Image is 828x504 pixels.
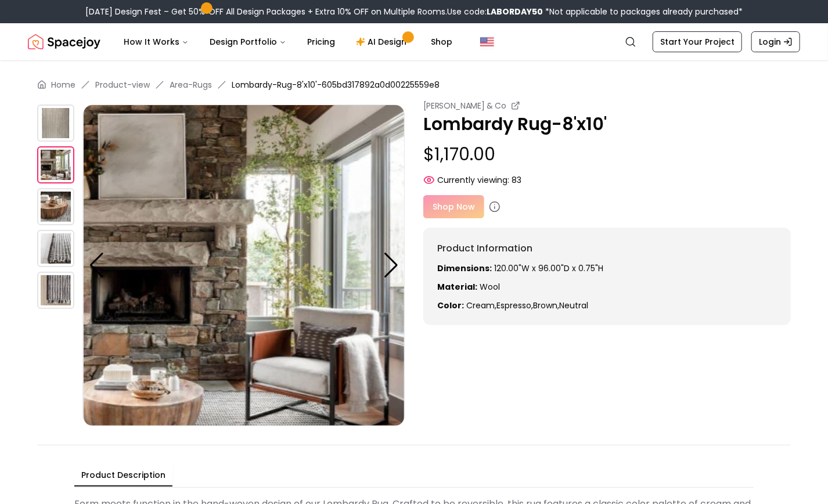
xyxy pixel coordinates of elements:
h6: Product Information [437,242,777,255]
strong: Dimensions: [437,262,492,274]
span: wool [480,281,500,293]
a: Shop [422,30,462,53]
span: cream , [466,300,496,311]
nav: Main [114,30,462,53]
p: Lombardy Rug-8'x10' [423,114,791,135]
img: https://storage.googleapis.com/spacejoy-main/assets/605bd317892a0d00225559e8/product_3_b728o2ne73lh [37,230,74,267]
button: How It Works [114,30,198,53]
div: [DATE] Design Fest – Get 50% OFF All Design Packages + Extra 10% OFF on Multiple Rooms. [85,6,743,17]
p: 120.00"W x 96.00"D x 0.75"H [437,262,777,274]
img: https://storage.googleapis.com/spacejoy-main/assets/605bd317892a0d00225559e8/product_2_kmipo90njbe [37,188,74,225]
span: 83 [512,174,521,186]
span: Use code: [447,6,543,17]
strong: Color: [437,300,464,311]
img: https://storage.googleapis.com/spacejoy-main/assets/605bd317892a0d00225559e8/product_4_mgj0911cbgo [37,272,74,309]
img: https://storage.googleapis.com/spacejoy-main/assets/605bd317892a0d00225559e8/product_1_ec56o0hg802 [37,146,74,183]
span: *Not applicable to packages already purchased* [543,6,743,17]
nav: breadcrumb [37,79,791,91]
a: Area-Rugs [170,79,212,91]
button: Product Description [74,465,172,487]
span: Lombardy-Rug-8'x10'-605bd317892a0d00225559e8 [232,79,440,91]
a: AI Design [347,30,419,53]
b: LABORDAY50 [487,6,543,17]
a: Login [751,31,800,52]
button: Design Portfolio [200,30,296,53]
img: https://storage.googleapis.com/spacejoy-main/assets/605bd317892a0d00225559e8/product_1_ec56o0hg802 [83,105,405,426]
img: Spacejoy Logo [28,30,100,53]
span: brown , [533,300,559,311]
p: $1,170.00 [423,144,791,165]
img: https://storage.googleapis.com/spacejoy-main/assets/605bd317892a0d00225559e8/product_0_jlhmo8kl7okd [37,105,74,142]
a: Start Your Project [653,31,742,52]
a: Pricing [298,30,344,53]
a: Spacejoy [28,30,100,53]
span: Currently viewing: [437,174,509,186]
nav: Global [28,23,800,60]
span: espresso , [496,300,533,311]
img: United States [480,35,494,49]
strong: Material: [437,281,477,293]
span: neutral [559,300,588,311]
a: Home [51,79,75,91]
a: Product-view [95,79,150,91]
small: [PERSON_NAME] & Co [423,100,506,111]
